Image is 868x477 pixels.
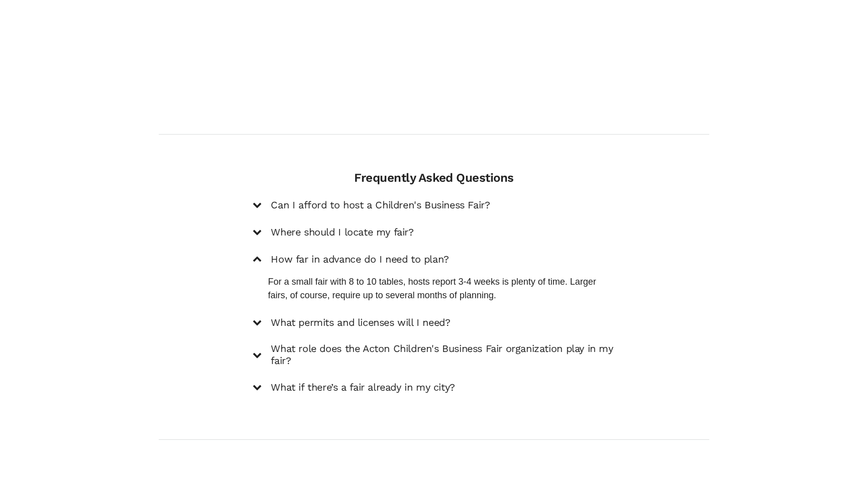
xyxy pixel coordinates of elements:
h5: What role does the Acton Children's Business Fair organization play in my fair? [271,343,615,367]
h5: What permits and licenses will I need? [271,317,450,329]
h5: What if there’s a fair already in my city? [271,382,455,394]
h5: How far in advance do I need to plan? [271,254,449,266]
h4: Frequently Asked Questions [253,171,615,185]
h5: Can I afford to host a Children's Business Fair? [271,199,490,211]
p: For a small fair with 8 to 10 tables, hosts report 3-4 weeks is plenty of time. Larger fairs, of ... [268,275,615,302]
h5: Where should I locate my fair? [271,226,413,238]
